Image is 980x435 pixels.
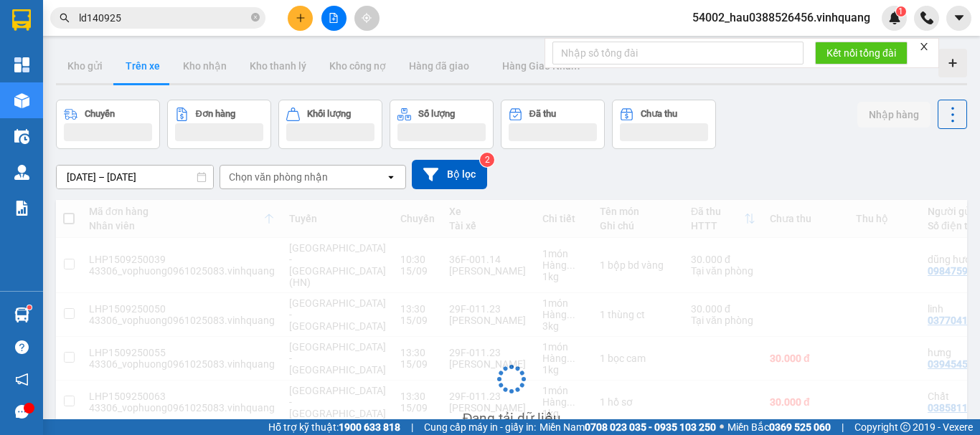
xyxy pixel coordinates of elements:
[397,49,481,83] button: Hàng đã giao
[189,74,316,87] strong: : [DOMAIN_NAME]
[463,408,561,429] div: Đang tải dữ liệu
[938,49,967,77] div: Tạo kho hàng mới
[167,100,271,149] button: Đơn hàng
[919,42,929,52] span: close
[155,24,350,39] strong: CÔNG TY TNHH VĨNH QUANG
[362,13,372,23] span: aim
[898,6,903,16] span: 1
[412,160,487,189] button: Bộ lọc
[296,13,306,23] span: plus
[769,421,831,433] strong: 0369 525 060
[195,42,311,57] strong: PHIẾU GỬI HÀNG
[424,419,536,435] span: Cung cấp máy in - giấy in:
[321,6,347,31] button: file-add
[12,9,31,31] img: logo-vxr
[826,45,896,61] span: Kết nối tổng đài
[251,11,260,25] span: close-circle
[56,49,114,83] button: Kho gửi
[612,100,716,149] button: Chưa thu
[26,22,93,90] img: logo
[27,305,32,310] sup: 1
[288,6,313,31] button: plus
[196,109,235,119] div: Đơn hàng
[540,419,716,435] span: Miền Nam
[390,100,494,149] button: Số lượng
[307,109,351,119] div: Khối lượng
[14,57,29,72] img: dashboard-icon
[953,11,966,24] span: caret-down
[14,201,29,216] img: solution-icon
[79,10,248,26] input: Tìm tên, số ĐT hoặc mã đơn
[329,13,339,23] span: file-add
[857,102,930,128] button: Nhập hàng
[206,60,299,71] strong: Hotline : 0889 23 23 23
[171,49,238,83] button: Kho nhận
[585,421,716,433] strong: 0708 023 035 - 0935 103 250
[720,424,724,430] span: ⚪️
[251,13,260,21] span: close-circle
[268,419,400,435] span: Hỗ trợ kỹ thuật:
[727,419,831,435] span: Miền Bắc
[354,6,380,31] button: aim
[339,421,400,433] strong: 1900 633 818
[681,9,882,27] span: 54002_hau0388526456.vinhquang
[418,109,455,119] div: Số lượng
[896,6,906,16] sup: 1
[14,307,29,322] img: warehouse-icon
[229,170,328,184] div: Chọn văn phòng nhận
[815,42,908,64] button: Kết nối tổng đài
[900,422,910,432] span: copyright
[385,171,397,183] svg: open
[842,419,844,435] span: |
[888,11,901,24] img: icon-new-feature
[641,109,677,119] div: Chưa thu
[15,373,29,386] span: notification
[501,100,605,149] button: Đã thu
[60,13,70,23] span: search
[529,109,556,119] div: Đã thu
[480,153,494,167] sup: 2
[318,49,397,83] button: Kho công nợ
[189,76,223,87] span: Website
[57,166,213,188] input: Select a date range.
[238,49,318,83] button: Kho thanh lý
[15,405,29,419] span: message
[14,93,29,108] img: warehouse-icon
[56,100,160,149] button: Chuyến
[502,60,580,72] span: Hàng Giao Nhầm
[85,109,115,119] div: Chuyến
[552,42,804,64] input: Nhập số tổng đài
[946,6,971,31] button: caret-down
[411,419,413,435] span: |
[920,11,933,24] img: phone-icon
[278,100,382,149] button: Khối lượng
[14,165,29,180] img: warehouse-icon
[15,340,29,354] span: question-circle
[114,49,171,83] button: Trên xe
[14,129,29,144] img: warehouse-icon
